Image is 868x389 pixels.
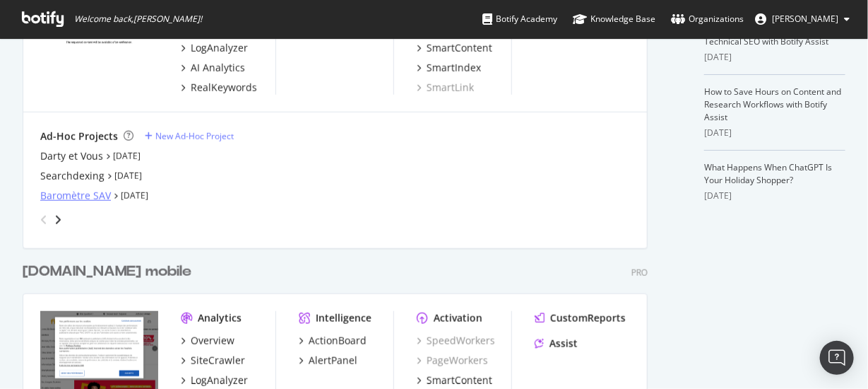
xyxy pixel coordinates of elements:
[704,51,845,64] div: [DATE]
[181,61,245,75] a: AI Analytics
[417,81,474,95] a: SmartLink
[309,354,357,368] div: AlertPanel
[191,81,257,95] div: RealKeywords
[482,12,557,26] div: Botify Academy
[40,189,111,203] a: Baromètre SAV
[23,262,197,282] a: [DOMAIN_NAME] mobile
[631,267,648,279] div: Pro
[121,190,148,202] a: [DATE]
[191,334,234,348] div: Overview
[181,81,257,95] a: RealKeywords
[35,209,53,231] div: angle-left
[181,354,245,368] a: SiteCrawler
[427,61,481,75] div: SmartIndex
[191,61,245,75] div: AI Analytics
[434,311,482,325] div: Activation
[145,130,234,142] a: New Ad-Hoc Project
[417,41,492,55] a: SmartContent
[417,61,481,75] a: SmartIndex
[820,341,854,375] div: Open Intercom Messenger
[53,213,63,227] div: angle-right
[181,41,248,55] a: LogAnalyzer
[417,334,495,348] a: SpeedWorkers
[198,311,242,325] div: Analytics
[704,127,845,139] div: [DATE]
[299,354,357,368] a: AlertPanel
[573,12,655,26] div: Knowledge Base
[772,13,838,25] span: Angelique Fromentin
[181,334,234,348] a: Overview
[191,373,248,388] div: LogAnalyzer
[704,86,841,123] a: How to Save Hours on Content and Research Workflows with Botify Assist
[309,334,367,348] div: ActionBoard
[671,12,744,26] div: Organizations
[427,373,492,388] div: SmartContent
[181,373,248,388] a: LogAnalyzer
[549,337,578,351] div: Assist
[191,41,248,55] div: LogAnalyzer
[23,262,191,282] div: [DOMAIN_NAME] mobile
[40,149,103,163] a: Darty et Vous
[535,337,578,351] a: Assist
[704,190,845,202] div: [DATE]
[74,13,202,25] span: Welcome back, [PERSON_NAME] !
[40,129,118,144] div: Ad-Hoc Projects
[550,311,626,325] div: CustomReports
[417,373,492,388] a: SmartContent
[427,41,492,55] div: SmartContent
[316,311,371,325] div: Intelligence
[191,354,245,368] div: SiteCrawler
[704,161,832,186] a: What Happens When ChatGPT Is Your Holiday Shopper?
[744,8,861,30] button: [PERSON_NAME]
[299,334,367,348] a: ActionBoard
[114,170,142,182] a: [DATE]
[535,311,626,325] a: CustomReports
[155,130,234,142] div: New Ad-Hoc Project
[417,354,488,368] a: PageWorkers
[113,150,141,162] a: [DATE]
[40,169,105,183] a: Searchdexing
